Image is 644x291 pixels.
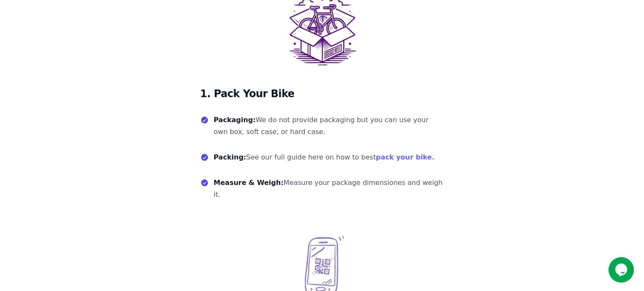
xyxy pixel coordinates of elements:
strong: Packaging: [214,116,256,124]
strong: Measure & Weigh: [214,179,284,187]
strong: Packing: [214,153,246,161]
iframe: chat widget [608,257,636,283]
a: pack your bike. [376,153,434,161]
h2: 1. Pack Your Bike [200,87,444,101]
span: We do not provide packaging but you can use your own box, soft case, or hard case. [214,114,444,138]
span: See our full guide here on how to best [214,151,434,163]
span: Measure your package dimensiones and weigh it. [214,177,444,201]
